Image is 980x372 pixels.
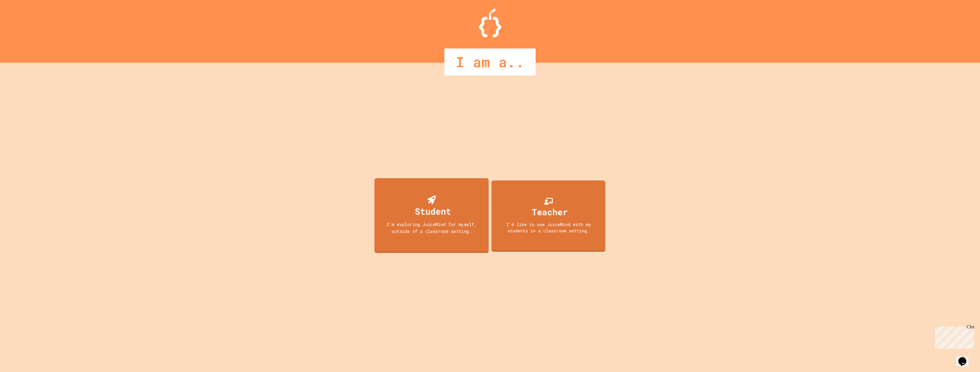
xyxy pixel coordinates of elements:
[2,2,39,36] div: Chat with us now!Close
[497,221,600,234] div: I'd like to use JuiceMind with my students in a classroom setting.
[956,349,974,366] iframe: chat widget
[532,206,568,218] div: Teacher
[479,9,501,37] img: Logo.svg
[380,221,483,234] div: I'm exploring JuiceMind for myself, outside of a classroom setting.
[415,204,451,218] div: Student
[933,324,974,349] iframe: chat widget
[444,48,536,76] div: I am a..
